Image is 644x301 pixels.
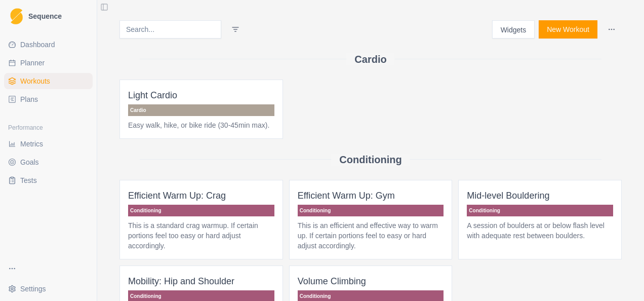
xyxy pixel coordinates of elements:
[20,157,39,167] span: Goals
[28,13,62,20] span: Sequence
[20,175,37,185] span: Tests
[4,4,93,28] a: LogoSequence
[128,274,274,288] p: Mobility: Hip and Shoulder
[128,120,274,130] p: Easy walk, hike, or bike ride (30-45min max).
[4,172,93,189] a: Tests
[467,220,613,241] p: A session of boulders at or below flash level with adequate rest between boulders.
[4,136,93,152] a: Metrics
[128,220,274,251] p: This is a standard crag warmup. If certain portions feel too easy or hard adjust accordingly.
[128,104,274,116] p: Cardio
[119,20,221,39] input: Search...
[20,76,50,86] span: Workouts
[20,94,38,104] span: Plans
[128,189,274,203] p: Efficient Warm Up: Crag
[20,40,55,50] span: Dashboard
[128,205,274,216] p: Conditioning
[4,73,93,89] a: Workouts
[492,20,535,39] button: Widgets
[354,53,386,65] h2: Cardio
[298,205,444,216] p: Conditioning
[20,139,43,149] span: Metrics
[4,55,93,71] a: Planner
[4,154,93,170] a: Goals
[4,36,93,53] a: Dashboard
[128,88,274,102] p: Light Cardio
[339,154,401,166] h2: Conditioning
[4,120,93,136] div: Performance
[20,58,45,68] span: Planner
[298,274,444,288] p: Volume Climbing
[467,205,613,216] p: Conditioning
[4,91,93,107] a: Plans
[4,281,93,297] button: Settings
[539,20,597,39] button: New Workout
[10,8,23,25] img: Logo
[298,189,444,203] p: Efficient Warm Up: Gym
[467,189,613,203] p: Mid-level Bouldering
[298,220,444,251] p: This is an efficient and effective way to warm up. If certain portions feel to easy or hard adjus...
